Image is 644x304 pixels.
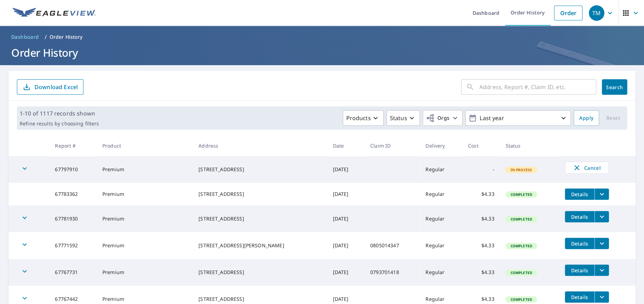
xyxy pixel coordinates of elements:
span: Completed [506,297,536,302]
td: Premium [97,259,193,286]
a: Dashboard [8,31,42,43]
th: Date [327,135,364,156]
td: $4.33 [462,183,500,205]
td: Regular [420,205,462,232]
span: Details [569,294,590,300]
td: 0805014347 [365,232,420,259]
td: [DATE] [327,259,364,286]
div: TM [589,5,604,21]
td: Premium [97,156,193,183]
div: [STREET_ADDRESS] [198,215,321,222]
button: detailsBtn-67781930 [565,211,594,222]
th: Product [97,135,193,156]
button: filesDropdownBtn-67783362 [594,188,609,200]
th: Status [500,135,559,156]
th: Claim ID [365,135,420,156]
td: $4.33 [462,205,500,232]
button: Status [386,110,420,126]
div: [STREET_ADDRESS] [198,269,321,276]
li: / [45,33,47,41]
td: 0793701418 [365,259,420,286]
div: [STREET_ADDRESS][PERSON_NAME] [198,242,321,249]
span: In Process [506,167,536,172]
td: Premium [97,205,193,232]
span: Details [569,213,590,220]
th: Cost [462,135,500,156]
p: Order History [50,33,83,41]
span: Search [607,84,621,91]
img: EV Logo [13,8,96,18]
button: detailsBtn-67767731 [565,265,594,276]
span: Details [569,191,590,198]
td: Regular [420,183,462,205]
th: Address [193,135,327,156]
button: detailsBtn-67771592 [565,238,594,249]
button: Download Excel [17,79,83,95]
button: filesDropdownBtn-67767442 [594,291,609,303]
td: 67797910 [49,156,97,183]
span: Details [569,267,590,274]
button: filesDropdownBtn-67781930 [594,211,609,222]
button: Orgs [423,110,462,126]
span: Apply [579,114,593,123]
button: detailsBtn-67767442 [565,291,594,303]
td: [DATE] [327,156,364,183]
span: Details [569,240,590,247]
p: Refine results by choosing filters [20,120,99,127]
td: $4.33 [462,259,500,286]
span: Cancel [572,163,601,172]
div: [STREET_ADDRESS] [198,166,321,173]
td: - [462,156,500,183]
th: Report # [49,135,97,156]
button: Search [602,79,627,95]
span: Completed [506,243,536,248]
td: [DATE] [327,205,364,232]
td: 67781930 [49,205,97,232]
h1: Order History [8,45,636,60]
div: [STREET_ADDRESS] [198,296,321,303]
button: detailsBtn-67783362 [565,188,594,200]
button: Apply [574,110,599,126]
a: Order [554,6,582,20]
td: 67767731 [49,259,97,286]
td: Premium [97,183,193,205]
span: Completed [506,270,536,275]
input: Address, Report #, Claim ID, etc. [479,77,596,97]
td: 67783362 [49,183,97,205]
span: Completed [506,217,536,222]
span: Orgs [426,114,449,123]
button: Last year [465,110,571,126]
td: Regular [420,259,462,286]
span: Dashboard [11,33,39,41]
p: Download Excel [34,83,78,91]
span: Completed [506,192,536,197]
td: Regular [420,232,462,259]
td: Regular [420,156,462,183]
p: 1-10 of 1117 records shown [20,109,99,118]
p: Status [390,114,407,122]
button: Cancel [565,162,609,174]
td: 67771592 [49,232,97,259]
td: Premium [97,232,193,259]
p: Products [346,114,371,122]
nav: breadcrumb [8,31,636,43]
td: [DATE] [327,183,364,205]
td: $4.33 [462,232,500,259]
button: Products [343,110,384,126]
td: [DATE] [327,232,364,259]
th: Delivery [420,135,462,156]
button: filesDropdownBtn-67771592 [594,238,609,249]
div: [STREET_ADDRESS] [198,191,321,198]
button: filesDropdownBtn-67767731 [594,265,609,276]
p: Last year [477,112,559,124]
